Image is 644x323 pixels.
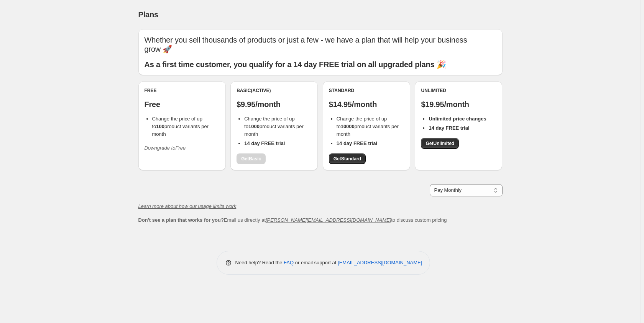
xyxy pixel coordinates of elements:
b: 10000 [341,124,355,129]
span: Need help? Read the [235,260,284,265]
span: Change the price of up to product variants per month [244,116,304,137]
b: Don't see a plan that works for you? [138,217,224,223]
span: Change the price of up to product variants per month [337,116,399,137]
b: 1000 [248,124,260,129]
b: 14 day FREE trial [244,140,285,146]
span: Get Unlimited [426,140,454,147]
a: FAQ [284,260,294,265]
p: Whether you sell thousands of products or just a few - we have a plan that will help your busines... [145,35,496,54]
i: Downgrade to Free [145,145,186,151]
span: or email support at [294,260,338,265]
div: Basic (Active) [237,87,312,94]
div: Standard [329,87,404,94]
p: Free [145,100,220,109]
p: $19.95/month [421,100,496,109]
p: $14.95/month [329,100,404,109]
b: 14 day FREE trial [337,140,377,146]
b: As a first time customer, you qualify for a 14 day FREE trial on all upgraded plans 🎉 [145,60,446,69]
button: Downgrade toFree [140,142,191,154]
a: GetStandard [329,153,366,164]
a: [PERSON_NAME][EMAIL_ADDRESS][DOMAIN_NAME] [266,217,391,223]
a: [EMAIL_ADDRESS][DOMAIN_NAME] [338,260,422,265]
span: Get Standard [333,156,361,162]
span: Change the price of up to product variants per month [152,116,209,137]
b: 14 day FREE trial [429,125,469,131]
div: Unlimited [421,87,496,94]
span: Plans [138,10,158,19]
a: GetUnlimited [421,138,459,149]
div: Free [145,87,220,94]
a: Learn more about how our usage limits work [138,203,237,209]
p: $9.95/month [237,100,312,109]
span: Email us directly at to discuss custom pricing [138,217,447,223]
b: Unlimited price changes [429,116,486,122]
b: 100 [156,124,164,129]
